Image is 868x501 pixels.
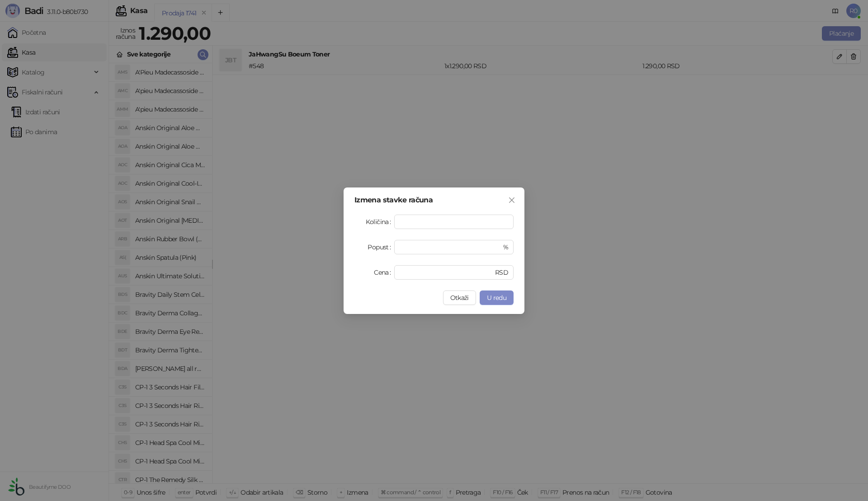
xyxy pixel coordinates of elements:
span: Zatvori [505,197,519,204]
button: Otkaži [443,290,476,305]
label: Popust [368,240,394,254]
span: U redu [487,294,506,302]
div: Izmena stavke računa [354,197,514,204]
label: Količina [366,215,394,229]
input: Količina [395,215,513,229]
input: Cena [400,266,493,279]
button: U redu [480,290,514,305]
button: Close [505,193,519,207]
label: Cena [374,265,394,280]
input: Popust [400,240,501,254]
span: close [508,197,515,204]
span: Otkaži [450,294,469,302]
